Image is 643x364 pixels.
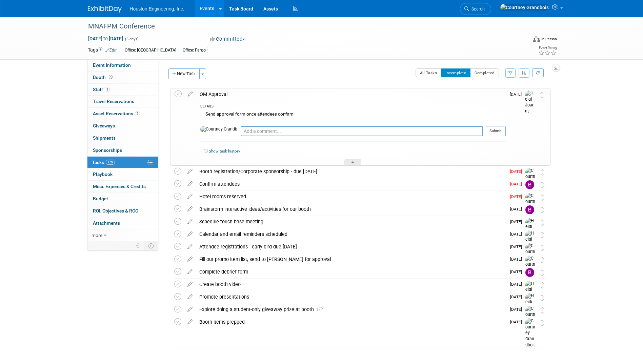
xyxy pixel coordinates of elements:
[196,166,506,177] div: Booth registration/Corporate sponsorship - due [DATE]
[525,293,536,317] img: Heidi Joarnt
[184,281,196,287] a: edit
[87,217,158,229] a: Attachments
[510,169,525,174] span: [DATE]
[525,281,536,305] img: Heidi Joarnt
[106,160,115,165] span: 12%
[541,182,544,188] i: Move task
[541,169,544,176] i: Move task
[541,232,544,238] i: Move task
[200,126,237,133] img: Courtney Grandbois
[196,254,506,265] div: Fill out promo item list, send to [PERSON_NAME] for approval
[92,232,102,238] span: more
[196,316,506,328] div: Booth items prepped
[184,206,196,212] a: edit
[510,307,525,312] span: [DATE]
[124,37,139,41] span: (3 days)
[196,304,506,315] div: Explore doing a student-only giveaway prize at booth
[207,36,248,43] button: Committed
[541,219,544,226] i: Move task
[196,279,506,290] div: Create booth video
[487,35,557,45] div: Event Format
[541,269,544,276] i: Move task
[144,241,158,250] td: Toggle Event Tabs
[500,4,549,11] img: Courtney Grandbois
[87,120,158,132] a: Giveaways
[510,207,525,211] span: [DATE]
[209,149,240,154] a: Show task history
[184,91,196,97] a: edit
[525,180,534,189] img: Bret Zimmerman
[168,68,200,79] button: New Task
[510,269,525,274] span: [DATE]
[540,92,544,98] i: Move task
[184,181,196,187] a: edit
[525,168,536,198] img: Courtney Grandbois
[87,132,158,144] a: Shipments
[87,84,158,96] a: Staff1
[184,194,196,200] a: edit
[184,219,196,225] a: edit
[181,47,208,54] div: Office: Fargo
[87,193,158,205] a: Budget
[105,87,110,92] span: 1
[196,228,506,240] div: Calendar and email reminders scheduled
[87,168,158,180] a: Playbook
[88,46,117,54] td: Tags
[525,268,534,277] img: Bret Zimmerman
[105,48,117,53] a: Edit
[102,36,109,41] span: to
[416,68,442,77] button: All Tasks
[93,62,131,68] span: Event Information
[184,168,196,175] a: edit
[86,20,517,33] div: MNAFPM Conference
[532,68,544,77] a: Refresh
[525,318,536,348] img: Courtney Grandbois
[510,282,525,287] span: [DATE]
[525,205,534,214] img: Bret Zimmerman
[470,68,499,77] button: Completed
[525,218,536,242] img: Heidi Joarnt
[135,111,140,116] span: 2
[541,194,544,201] i: Move task
[510,92,525,97] span: [DATE]
[93,171,113,177] span: Playbook
[93,123,115,128] span: Giveaways
[460,3,491,15] a: Search
[486,126,506,136] button: Submit
[510,194,525,199] span: [DATE]
[541,320,544,326] i: Move task
[123,47,178,54] div: Office: [GEOGRAPHIC_DATA]
[525,243,536,273] img: Courtney Grandbois
[93,75,114,80] span: Booth
[87,108,158,120] a: Asset Reservations2
[87,157,158,168] a: Tasks12%
[133,241,144,250] td: Personalize Event Tab Strip
[510,244,525,249] span: [DATE]
[88,6,122,13] img: ExhibitDay
[87,59,158,71] a: Event Information
[184,306,196,312] a: edit
[93,147,122,153] span: Sponsorships
[533,36,540,42] img: Format-Inperson.png
[88,36,123,42] span: [DATE] [DATE]
[184,244,196,250] a: edit
[541,295,544,301] i: Move task
[196,216,506,227] div: Schedule touch base meeting
[525,256,536,285] img: Courtney Grandbois
[441,68,470,77] button: Incomplete
[510,219,525,224] span: [DATE]
[87,72,158,83] a: Booth
[93,135,116,141] span: Shipments
[130,6,184,12] span: Houston Engineering, Inc.
[196,266,506,278] div: Complete debrief form
[510,295,525,299] span: [DATE]
[525,230,536,255] img: Heidi Joarnt
[87,144,158,156] a: Sponsorships
[92,160,115,165] span: Tasks
[469,6,485,12] span: Search
[93,99,134,104] span: Travel Reservations
[196,191,506,202] div: Hotel rooms reserved
[184,231,196,237] a: edit
[196,88,506,100] div: OM Approval
[525,306,536,336] img: Courtney Grandbois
